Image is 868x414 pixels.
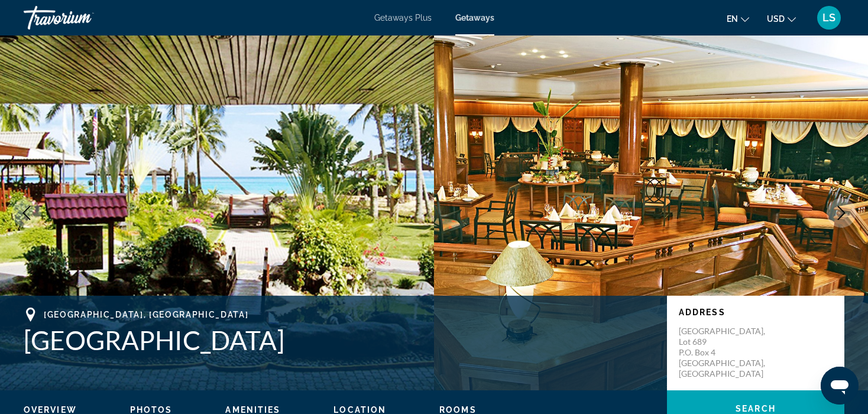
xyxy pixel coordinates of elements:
button: Change language [727,10,749,27]
p: Address [679,308,833,317]
p: [GEOGRAPHIC_DATA], Lot 689 P.O. Box 4 [GEOGRAPHIC_DATA], [GEOGRAPHIC_DATA] [679,326,773,379]
button: User Menu [814,5,844,30]
span: Search [736,404,776,413]
iframe: Bouton de lancement de la fenêtre de messagerie [821,367,859,405]
span: [GEOGRAPHIC_DATA], [GEOGRAPHIC_DATA] [44,310,248,319]
span: LS [822,12,835,24]
span: USD [767,14,785,24]
a: Getaways Plus [374,13,432,22]
a: Travorium [24,2,142,33]
button: Change currency [767,10,796,27]
button: Next image [827,198,856,228]
a: Getaways [455,13,494,22]
button: Previous image [12,198,41,228]
span: en [727,14,738,24]
h1: [GEOGRAPHIC_DATA] [24,325,655,355]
